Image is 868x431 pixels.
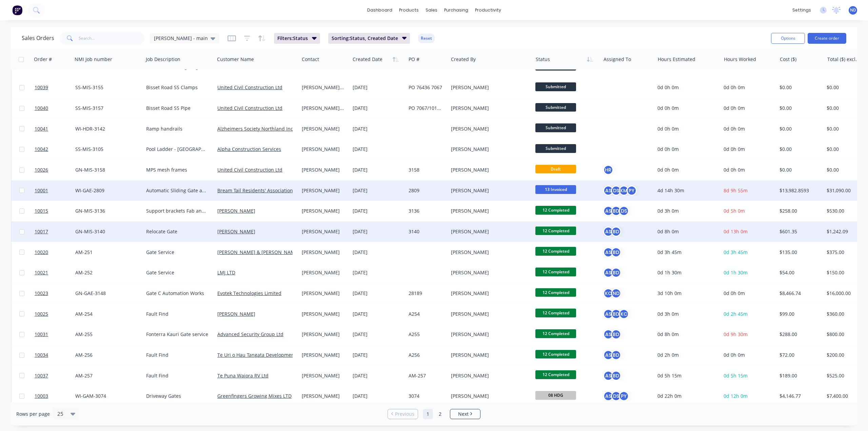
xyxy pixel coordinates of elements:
a: 10021 [35,262,75,283]
div: BD [611,227,621,237]
div: 0d 3h 0m [657,208,715,214]
div: Fault Find [146,372,209,379]
input: Search... [79,32,145,45]
div: PY [627,185,637,196]
button: Sorting:Status, Created Date [328,33,410,44]
div: 3d 10h 0m [657,290,715,297]
div: BD [611,247,621,257]
div: [PERSON_NAME] [302,393,345,399]
div: $0.00 [780,146,820,153]
div: 0d 2h 0m [657,352,715,358]
div: Bisset Road SS Clamps [146,84,209,91]
span: 10042 [35,146,48,153]
div: Hours Worked [724,56,756,63]
div: [PERSON_NAME] [451,331,526,338]
button: ASBD [603,350,621,360]
div: 0d 5h 15m [657,372,715,379]
a: 10026 [35,160,75,180]
button: ASBDKC [603,309,629,319]
div: [PERSON_NAME] [302,290,345,297]
span: 0d 9h 30m [724,331,748,337]
div: [DATE] [353,393,403,399]
a: 10020 [35,242,75,262]
div: KM [619,185,629,196]
span: 0d 0h 0m [724,84,745,91]
span: 10034 [35,352,48,358]
span: Submitted [535,103,576,112]
span: 0d 2h 45m [724,311,748,317]
ul: Pagination [385,409,483,419]
div: AM-255 [75,331,138,338]
a: Bream Tail Residents' Association [217,187,293,194]
span: 0d 0h 0m [724,352,745,358]
div: PO # [409,56,419,63]
div: [PERSON_NAME] [451,166,526,173]
a: United Civil Construction Ltd [217,166,282,173]
div: 0d 0h 0m [657,166,715,173]
div: Fonterra Kauri Gate service [146,331,209,338]
span: Submitted [535,123,576,132]
a: 10017 [35,221,75,242]
div: $72.00 [780,352,820,358]
span: 10039 [35,84,48,91]
div: AM-252 [75,269,138,276]
span: 12 Completed [535,350,576,358]
span: 12 Completed [535,227,576,235]
div: AS [603,391,613,401]
div: [DATE] [353,331,403,338]
div: [PERSON_NAME] [451,125,526,132]
div: DS [619,206,629,216]
span: 0d 12h 0m [724,393,748,399]
div: settings [789,5,814,15]
span: 12 Completed [535,370,576,379]
div: 3140 [409,228,443,235]
div: [PERSON_NAME] [451,311,526,317]
div: [PERSON_NAME] [302,269,345,276]
div: BD [611,371,621,381]
span: 10026 [35,166,48,173]
div: Ramp handrails [146,125,209,132]
div: $601.35 [780,228,820,235]
div: Gate Service [146,269,209,276]
div: BD [611,329,621,339]
a: Evotek Technologies Limited [217,290,281,296]
div: 0d 22h 0m [657,393,715,399]
div: [DATE] [353,187,403,194]
div: Cost ($) [780,56,796,63]
div: [PERSON_NAME] [451,269,526,276]
span: 10040 [35,105,48,112]
div: [DATE] [353,290,403,297]
div: $0.00 [780,166,820,173]
div: Contact [302,56,319,63]
div: Gate C Automation Works [146,290,209,297]
div: [PERSON_NAME] [302,331,345,338]
button: Filters:Status [274,33,320,44]
div: DS [611,391,621,401]
div: Assigned To [604,56,631,63]
span: 0d 13h 0m [724,228,748,235]
span: Filters: Status [277,35,308,42]
div: AS [603,227,613,237]
div: A254 [409,311,443,317]
span: 08 HDG [535,391,576,399]
div: [PERSON_NAME] [302,208,345,214]
span: 0d 0h 0m [724,166,745,173]
div: NMI Job number [75,56,112,63]
div: 3074 [409,393,443,399]
a: 10034 [35,345,75,365]
div: AS [603,350,613,360]
span: 12 Completed [535,329,576,338]
div: [DATE] [353,311,403,317]
div: DS [611,185,621,196]
a: 10040 [35,98,75,118]
a: Page 2 [435,409,445,419]
div: PO 7067/101903 [409,105,443,112]
span: 10037 [35,372,48,379]
span: 0d 3h 45m [724,249,748,255]
span: 0d 0h 0m [724,64,745,70]
div: AM-251 [75,249,138,256]
button: ASDSKMPY [603,185,637,196]
div: [PERSON_NAME] [302,187,345,194]
span: 10003 [35,393,48,399]
div: 0d 3h 45m [657,249,715,256]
